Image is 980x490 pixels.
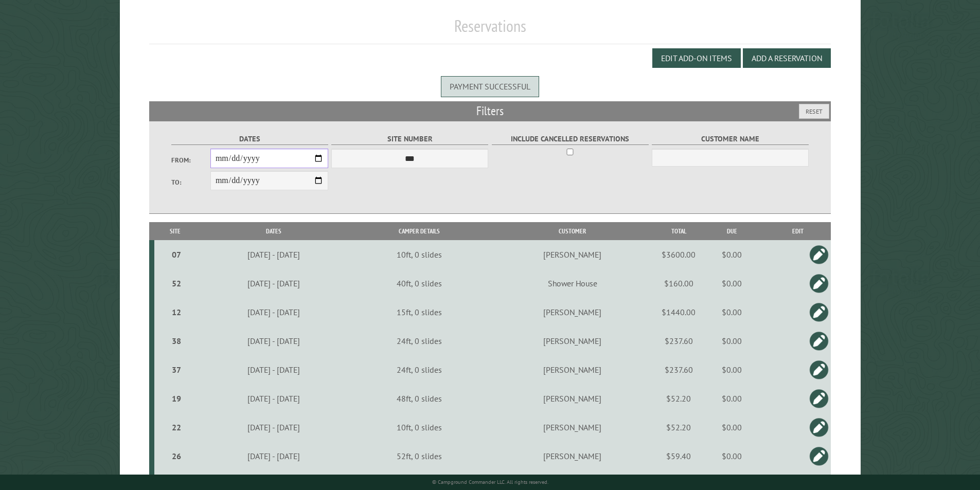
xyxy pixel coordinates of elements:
[198,393,350,404] div: [DATE] - [DATE]
[198,451,350,461] div: [DATE] - [DATE]
[699,355,764,384] td: $0.00
[658,326,699,355] td: $237.60
[154,222,196,240] th: Site
[652,133,809,145] label: Customer Name
[351,442,487,470] td: 52ft, 0 slides
[658,384,699,413] td: $52.20
[699,240,764,269] td: $0.00
[764,222,831,240] th: Edit
[158,451,194,461] div: 26
[158,393,194,404] div: 19
[158,249,194,260] div: 07
[743,48,831,68] button: Add a Reservation
[432,479,548,485] small: © Campground Commander LLC. All rights reserved.
[799,104,829,119] button: Reset
[171,155,210,165] label: From:
[487,384,658,413] td: [PERSON_NAME]
[699,222,764,240] th: Due
[351,355,487,384] td: 24ft, 0 slides
[198,307,350,317] div: [DATE] - [DATE]
[351,298,487,326] td: 15ft, 0 slides
[658,355,699,384] td: $237.60
[492,133,649,145] label: Include Cancelled Reservations
[158,307,194,317] div: 12
[198,249,350,260] div: [DATE] - [DATE]
[658,269,699,298] td: $160.00
[351,384,487,413] td: 48ft, 0 slides
[351,222,487,240] th: Camper Details
[699,384,764,413] td: $0.00
[351,326,487,355] td: 24ft, 0 slides
[658,222,699,240] th: Total
[351,413,487,442] td: 10ft, 0 slides
[487,326,658,355] td: [PERSON_NAME]
[171,133,328,145] label: Dates
[699,269,764,298] td: $0.00
[149,101,831,121] h2: Filters
[441,76,539,97] div: Payment successful
[198,365,350,375] div: [DATE] - [DATE]
[196,222,351,240] th: Dates
[652,48,741,68] button: Edit Add-on Items
[699,413,764,442] td: $0.00
[351,269,487,298] td: 40ft, 0 slides
[658,413,699,442] td: $52.20
[198,278,350,288] div: [DATE] - [DATE]
[198,422,350,432] div: [DATE] - [DATE]
[331,133,488,145] label: Site Number
[158,365,194,375] div: 37
[487,222,658,240] th: Customer
[487,240,658,269] td: [PERSON_NAME]
[487,298,658,326] td: [PERSON_NAME]
[658,442,699,470] td: $59.40
[158,422,194,432] div: 22
[158,336,194,346] div: 38
[699,326,764,355] td: $0.00
[658,240,699,269] td: $3600.00
[198,336,350,346] div: [DATE] - [DATE]
[699,442,764,470] td: $0.00
[487,413,658,442] td: [PERSON_NAME]
[351,240,487,269] td: 10ft, 0 slides
[699,298,764,326] td: $0.00
[149,16,831,44] h1: Reservations
[158,278,194,288] div: 52
[487,442,658,470] td: [PERSON_NAME]
[487,269,658,298] td: Shower House
[658,298,699,326] td: $1440.00
[487,355,658,384] td: [PERSON_NAME]
[171,177,210,187] label: To:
